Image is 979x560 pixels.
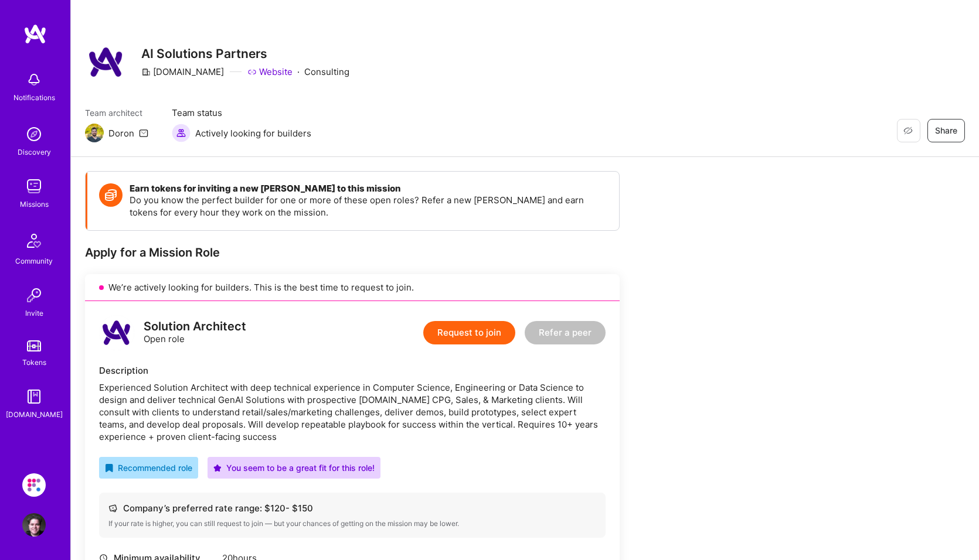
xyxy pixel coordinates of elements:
[172,107,311,119] span: Team status
[15,255,53,267] div: Community
[27,340,41,351] img: tokens
[13,91,55,104] div: Notifications
[139,128,148,138] i: icon Mail
[105,462,192,474] div: Recommended role
[195,127,311,139] span: Actively looking for builders
[144,320,246,333] div: Solution Architect
[20,198,49,210] div: Missions
[25,307,43,319] div: Invite
[99,364,606,377] div: Description
[99,381,606,443] div: Experienced Solution Architect with deep technical experience in Computer Science, Engineering or...
[23,23,47,45] img: logo
[141,67,151,77] i: icon CompanyGray
[99,315,134,350] img: logo
[22,473,46,497] img: Evinced: Learning portal and AI content generation
[22,68,46,91] img: bell
[85,41,127,83] img: Company Logo
[108,502,596,514] div: Company’s preferred rate range: $ 120 - $ 150
[19,473,49,497] a: Evinced: Learning portal and AI content generation
[85,124,104,142] img: Team Architect
[99,183,123,207] img: Token icon
[927,119,965,142] button: Share
[141,46,349,61] h3: AI Solutions Partners
[213,462,375,474] div: You seem to be a great fit for this role!
[172,124,191,142] img: Actively looking for builders
[297,66,300,78] div: ·
[105,464,113,472] i: icon RecommendedBadge
[130,183,607,194] h4: Earn tokens for inviting a new [PERSON_NAME] to this mission
[144,320,246,345] div: Open role
[22,122,46,146] img: discovery
[22,175,46,198] img: teamwork
[22,513,46,537] img: User Avatar
[935,125,957,136] span: Share
[22,356,46,368] div: Tokens
[22,385,46,408] img: guide book
[85,274,620,301] div: We’re actively looking for builders. This is the best time to request to join.
[247,66,349,78] div: Consulting
[85,107,148,119] span: Team architect
[18,146,51,158] div: Discovery
[22,284,46,307] img: Invite
[6,408,63,421] div: [DOMAIN_NAME]
[247,66,293,78] a: Website
[108,504,117,513] i: icon Cash
[903,126,913,135] i: icon EyeClosed
[19,513,49,537] a: User Avatar
[130,194,607,218] p: Do you know the perfect builder for one or more of these open roles? Refer a new [PERSON_NAME] an...
[525,321,606,344] button: Refer a peer
[423,321,515,344] button: Request to join
[141,66,224,78] div: [DOMAIN_NAME]
[85,245,620,260] div: Apply for a Mission Role
[213,464,222,472] i: icon PurpleStar
[108,519,596,528] div: If your rate is higher, you can still request to join — but your chances of getting on the missio...
[108,127,134,139] div: Doron
[20,227,48,255] img: Community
